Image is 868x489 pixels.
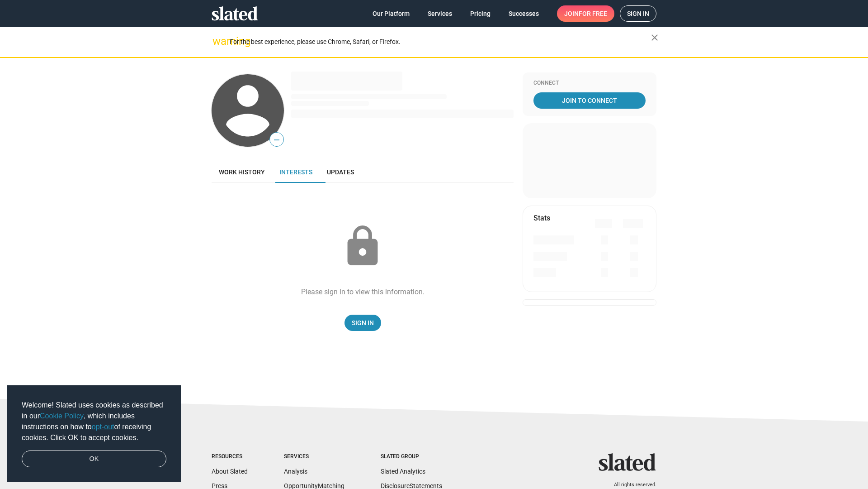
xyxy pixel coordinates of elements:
mat-icon: lock [340,224,385,269]
a: Slated Analytics [381,468,425,475]
a: Analysis [284,468,307,475]
div: Resources [212,453,248,460]
a: Cookie Policy [40,412,84,420]
span: Sign in [627,6,649,21]
a: Services [420,5,459,22]
a: Work history [212,161,272,183]
div: Services [284,453,344,460]
div: For the best experience, please use Chrome, Safari, or Firefox. [230,36,651,48]
div: Slated Group [381,453,442,460]
a: Join To Connect [533,92,646,109]
a: Joinfor free [557,5,614,22]
span: Welcome! Slated uses cookies as described in our , which includes instructions on how to of recei... [22,400,166,443]
a: dismiss cookie message [22,451,166,468]
a: Sign In [344,315,381,331]
span: Join [564,5,607,22]
a: Interests [272,161,320,183]
span: Interests [279,168,312,176]
span: Successes [509,5,539,22]
span: Updates [327,168,354,176]
div: cookieconsent [7,385,181,482]
a: Pricing [463,5,498,22]
a: opt-out [92,423,114,431]
span: — [270,134,283,146]
mat-card-title: Stats [533,213,550,223]
span: Pricing [470,5,491,22]
a: About Slated [212,468,248,475]
span: Join To Connect [535,92,644,109]
div: Connect [533,80,646,87]
a: Sign in [620,5,656,22]
a: Updates [320,161,361,183]
a: Successes [501,5,546,22]
span: for free [579,5,607,22]
div: Please sign in to view this information. [301,287,425,297]
span: Sign In [352,315,374,331]
span: Work history [219,168,265,176]
mat-icon: warning [212,36,223,47]
span: Our Platform [373,5,410,22]
a: Our Platform [365,5,417,22]
mat-icon: close [649,32,660,43]
span: Services [428,5,452,22]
